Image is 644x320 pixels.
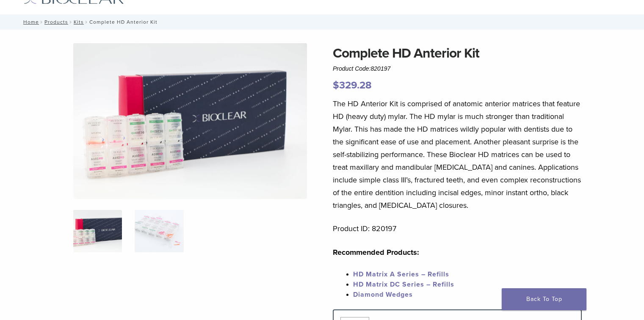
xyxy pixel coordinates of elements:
a: Back To Top [502,288,586,310]
a: HD Matrix DC Series – Refills [353,280,454,289]
span: Product Code: [333,65,390,72]
a: Kits [74,19,84,25]
h1: Complete HD Anterior Kit [333,43,582,63]
a: Diamond Wedges [353,290,413,299]
span: $ [333,79,339,91]
bdi: 329.28 [333,79,372,91]
a: HD Matrix A Series – Refills [353,270,449,279]
a: Home [21,19,39,25]
img: IMG_8088-1-324x324.jpg [73,210,122,252]
span: / [39,20,44,24]
img: Complete HD Anterior Kit - Image 2 [135,210,183,252]
nav: Complete HD Anterior Kit [17,14,627,30]
strong: Recommended Products: [333,248,419,257]
span: 820197 [371,65,391,72]
span: / [68,20,74,24]
span: / [84,20,89,24]
img: IMG_8088 (1) [73,43,307,199]
p: The HD Anterior Kit is comprised of anatomic anterior matrices that feature HD (heavy duty) mylar... [333,97,582,212]
a: Products [44,19,68,25]
p: Product ID: 820197 [333,222,582,235]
